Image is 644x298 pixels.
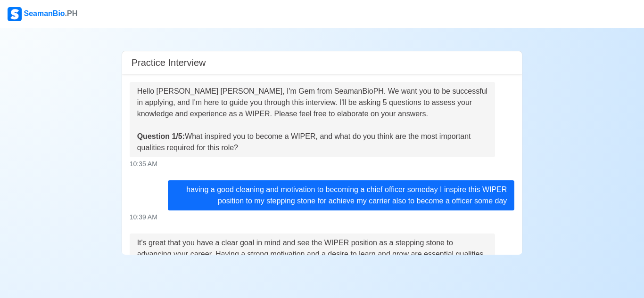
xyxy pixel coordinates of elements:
[65,9,78,17] span: .PH
[130,212,515,222] div: 10:39 AM
[137,86,488,153] div: Hello [PERSON_NAME] [PERSON_NAME], I'm Gem from SeamanBioPH. We want you to be successful in appl...
[8,7,22,21] img: Logo
[130,159,515,169] div: 10:35 AM
[132,57,206,68] h5: Practice Interview
[168,180,514,210] div: having a good cleaning and motivation to becoming a chief officer someday I inspire this WIPER po...
[137,132,185,140] strong: Question 1/5:
[8,7,77,21] div: SeamanBio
